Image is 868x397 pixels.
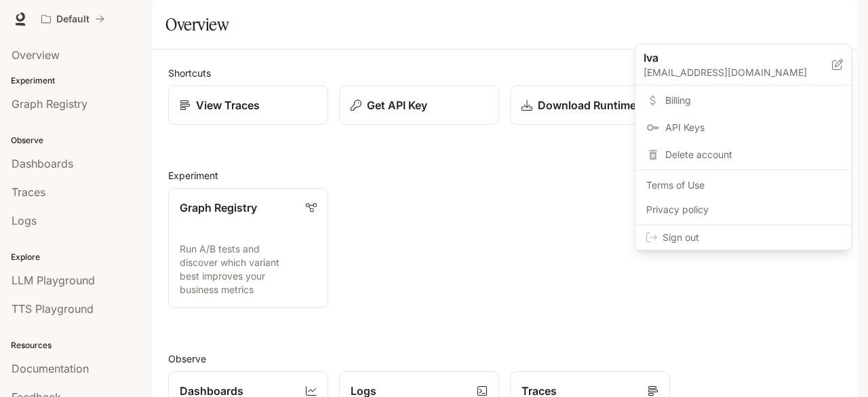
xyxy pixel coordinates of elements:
[665,148,840,162] span: Delete account
[646,203,840,216] span: Privacy policy
[638,115,848,140] a: API Keys
[638,173,848,197] a: Terms of Use
[644,50,810,66] p: Iva
[638,143,848,167] div: Delete account
[635,225,851,250] div: Sign out
[665,94,840,107] span: Billing
[665,121,840,134] span: API Keys
[638,197,848,222] a: Privacy policy
[644,66,832,79] p: [EMAIL_ADDRESS][DOMAIN_NAME]
[638,88,848,113] a: Billing
[663,231,840,244] span: Sign out
[635,44,851,86] div: Iva[EMAIL_ADDRESS][DOMAIN_NAME]
[646,178,840,192] span: Terms of Use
